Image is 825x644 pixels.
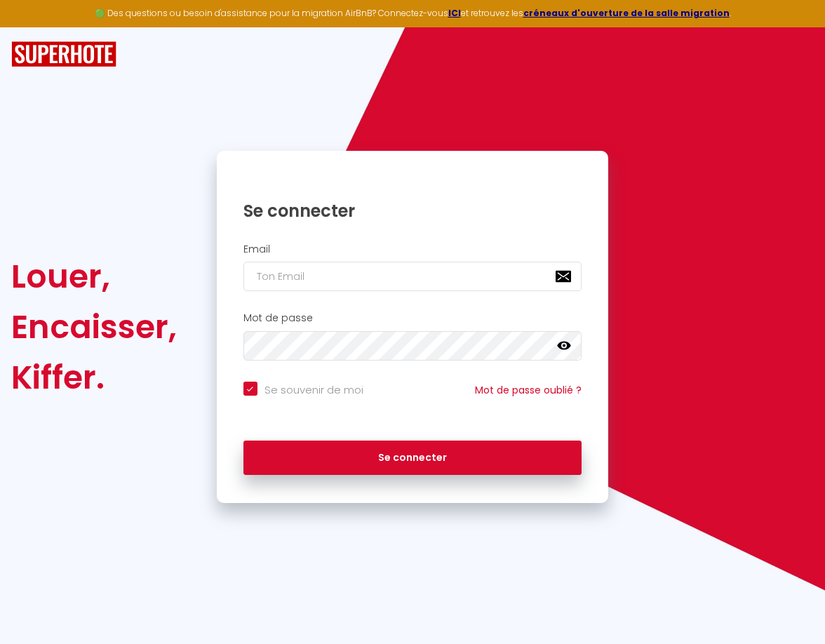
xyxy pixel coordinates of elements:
[11,352,177,403] div: Kiffer.
[243,312,582,324] h2: Mot de passe
[243,200,582,222] h1: Se connecter
[243,262,582,291] input: Ton Email
[11,41,116,67] img: SuperHote logo
[11,251,177,302] div: Louer,
[448,7,461,19] a: ICI
[243,441,582,476] button: Se connecter
[243,243,582,255] h2: Email
[475,383,582,397] a: Mot de passe oublié ?
[11,302,177,352] div: Encaisser,
[523,7,730,19] a: créneaux d'ouverture de la salle migration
